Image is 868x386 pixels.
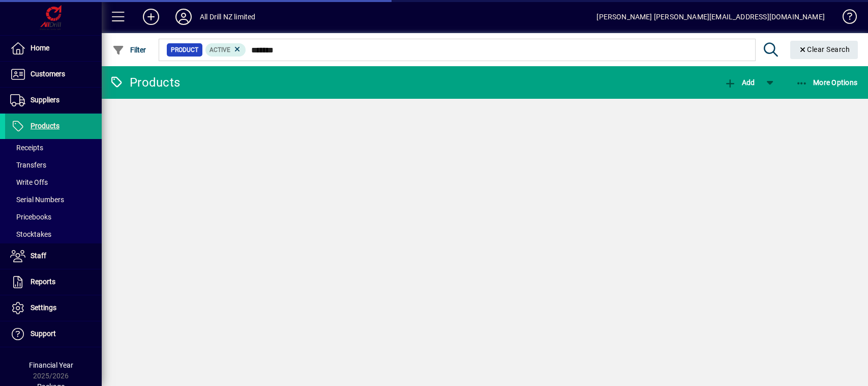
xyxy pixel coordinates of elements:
div: Products [109,74,180,91]
span: Add [724,78,755,87]
span: Clear Search [798,45,850,53]
a: Reports [5,269,102,295]
a: Knowledge Base [835,2,855,35]
span: Product [171,45,198,55]
span: More Options [796,78,858,87]
span: Products [31,122,59,130]
button: Profile [167,8,200,26]
a: Staff [5,243,102,269]
div: [PERSON_NAME] [PERSON_NAME][EMAIL_ADDRESS][DOMAIN_NAME] [596,9,825,25]
span: Staff [31,252,46,260]
span: Financial Year [29,361,73,369]
button: Filter [110,41,149,59]
span: Suppliers [31,96,59,104]
a: Transfers [5,156,102,174]
a: Suppliers [5,88,102,113]
span: Active [209,46,230,53]
span: Settings [31,304,56,312]
a: Settings [5,295,102,321]
button: Add [135,8,167,26]
span: Receipts [10,144,43,152]
span: Home [31,44,49,52]
span: Filter [112,46,146,54]
a: Home [5,36,102,61]
button: Clear [790,41,858,59]
span: Customers [31,70,65,78]
a: Receipts [5,139,102,156]
a: Stocktakes [5,226,102,243]
mat-chip: Activation Status: Active [205,43,246,57]
span: Write Offs [10,178,48,186]
span: Serial Numbers [10,196,64,204]
a: Customers [5,62,102,87]
a: Pricebooks [5,208,102,226]
span: Support [31,329,56,338]
a: Serial Numbers [5,191,102,208]
a: Write Offs [5,174,102,191]
button: Add [722,73,757,92]
button: More Options [793,73,860,92]
div: All Drill NZ limited [200,9,256,25]
span: Transfers [10,161,46,169]
span: Pricebooks [10,213,51,221]
span: Reports [31,278,55,286]
a: Support [5,321,102,347]
span: Stocktakes [10,230,51,238]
